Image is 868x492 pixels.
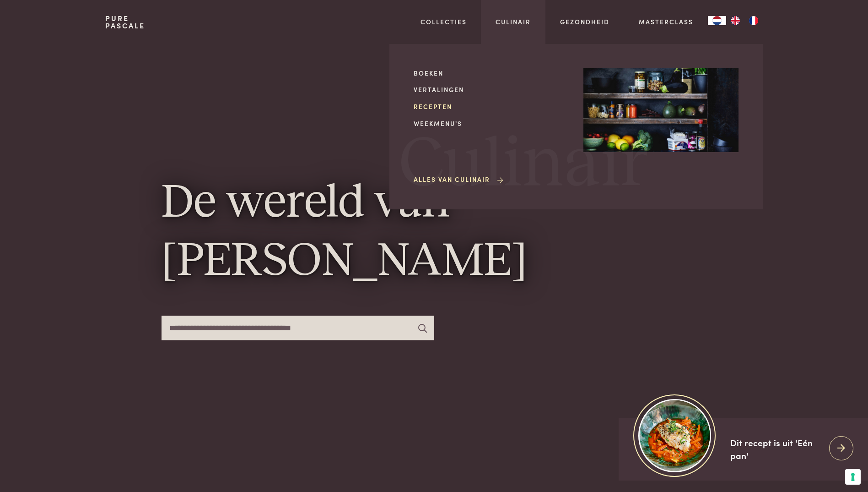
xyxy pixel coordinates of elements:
[708,16,726,25] div: Language
[414,119,569,128] a: Weekmenu's
[421,17,467,27] a: Collecties
[560,17,609,27] a: Gezondheid
[583,68,739,153] img: Culinair
[726,16,744,25] a: EN
[162,175,707,291] h1: De wereld van [PERSON_NAME]
[726,16,763,25] ul: Language list
[708,16,726,25] a: NL
[496,17,531,27] a: Culinair
[619,418,868,481] a: https://admin.purepascale.com/wp-content/uploads/2025/08/home_recept_link.jpg Dit recept is uit '...
[845,469,861,485] button: Uw voorkeuren voor toestemming voor trackingtechnologieën
[639,17,693,27] a: Masterclass
[414,85,569,94] a: Vertalingen
[105,15,145,29] a: PurePascale
[414,68,569,78] a: Boeken
[708,16,763,25] aside: Language selected: Nederlands
[414,175,505,184] a: Alles van Culinair
[638,399,711,472] img: https://admin.purepascale.com/wp-content/uploads/2025/08/home_recept_link.jpg
[414,102,569,111] a: Recepten
[399,130,648,200] span: Culinair
[730,436,822,462] div: Dit recept is uit 'Eén pan'
[744,16,763,25] a: FR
